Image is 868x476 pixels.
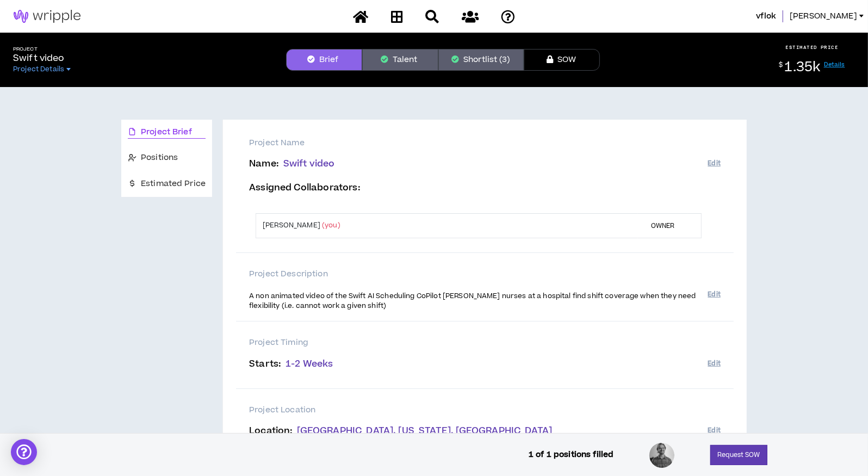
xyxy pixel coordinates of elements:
p: Swift video [13,52,75,65]
span: [GEOGRAPHIC_DATA], [US_STATE], [GEOGRAPHIC_DATA] [297,424,553,437]
span: Swift video [283,157,335,170]
a: Details [824,60,845,69]
p: Name : [249,159,708,169]
button: Edit [708,422,721,440]
p: Project Description [249,268,721,280]
div: Open Intercom Messenger [11,439,37,465]
p: Starts : [249,359,708,369]
span: (you) [322,220,340,230]
span: Project Brief [141,126,192,138]
button: Request SOW [710,445,767,465]
sup: $ [779,60,783,70]
span: Positions [141,152,178,164]
p: Location : [249,426,708,436]
span: 1-2 Weeks [286,357,333,370]
span: A non animated video of the Swift AI Scheduling CoPilot [PERSON_NAME] nurses at a hospital find s... [249,291,696,311]
span: Project Details [13,65,64,73]
p: Project Name [249,137,721,149]
button: Edit [708,286,721,304]
p: 1 of 1 positions filled [529,449,613,461]
button: Shortlist (3) [438,49,524,71]
span: Estimated Price [141,178,206,190]
h5: Project [13,46,75,52]
p: Project Timing [249,337,721,349]
button: Talent [362,49,438,71]
div: Lawson P. [648,442,675,469]
span: 1.35k [785,58,821,77]
p: ESTIMATED PRICE [786,44,839,51]
button: SOW [524,49,600,71]
button: Edit [708,355,721,373]
button: Brief [286,49,362,71]
button: Edit [708,154,721,172]
span: vflok [756,10,776,22]
p: Project Location [249,404,721,416]
span: [PERSON_NAME] [790,10,857,22]
td: [PERSON_NAME] [256,214,638,238]
p: Assigned Collaborators : [249,183,708,193]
